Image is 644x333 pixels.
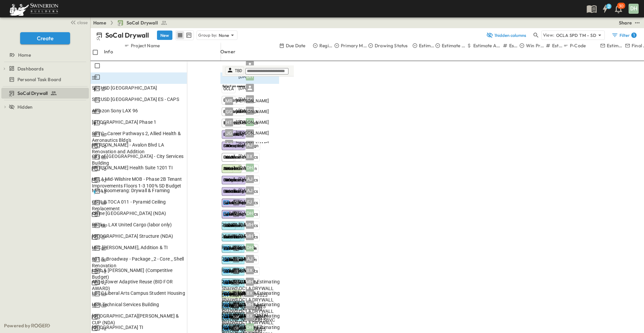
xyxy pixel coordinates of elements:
p: Project Name [131,42,160,49]
span: Meta Boomerang: Drywall & Framing [92,187,170,194]
span: 1 [233,233,236,239]
span: 4 [233,244,236,251]
p: Due Date [286,42,305,49]
p: OCLA SPD TM - SD [556,32,596,39]
span: Angel Tower Adaptive Reuse (BID FOR AWARD) [92,278,185,292]
div: table view [175,30,194,40]
h6: 1 [633,33,635,38]
p: View: [543,32,555,39]
span: Dashboards [17,65,44,72]
span: [GEOGRAPHIC_DATA][PERSON_NAME] & CUP (NDA) [92,313,185,326]
span: USC [PERSON_NAME], Addition & TI [92,244,168,251]
span: 5 [233,313,236,319]
div: GG [225,108,233,116]
span: SoCal Drywall [17,90,48,97]
div: DH [246,164,254,172]
div: JG [225,129,233,137]
span: Loeb & [PERSON_NAME] (Competitive Budget) [92,267,185,280]
p: Region [319,42,334,49]
h6: Select an owner [222,84,294,88]
span: [PERSON_NAME] [236,141,269,147]
p: None [219,32,229,39]
div: Owner [220,42,279,61]
div: DH [246,323,254,331]
div: AJ [225,140,233,148]
p: P-Code [570,42,586,49]
p: SoCal Drywall [105,31,149,40]
div: HT [225,118,233,126]
div: FJ [246,198,254,206]
div: Filter [611,32,637,39]
div: MR [225,97,233,105]
span: 1 [233,324,236,331]
div: AJ [246,175,254,183]
p: Win Probability [526,42,545,49]
div: MH [246,232,254,240]
span: LBCC Liberal Arts Campus Student Housing [92,290,185,296]
button: test [633,19,641,27]
span: 1 [233,267,236,274]
h6: 2 [608,4,610,9]
span: [PERSON_NAME] [236,119,269,126]
button: row view [176,31,184,39]
div: BX [246,312,254,320]
span: [GEOGRAPHIC_DATA] Structure (NDA) [92,233,173,239]
p: Estimate Status [442,42,467,49]
div: BX [246,266,254,274]
span: [PERSON_NAME] [236,109,269,115]
span: TBD [235,68,243,73]
button: 1hidden columns [482,31,531,40]
span: [PERSON_NAME] - Avalon Blvd LA Renovation and Addition [92,142,185,155]
div: DH [629,4,639,14]
div: AJ [246,255,254,263]
p: Estimate Type [419,42,435,49]
span: SBCUSD [GEOGRAPHIC_DATA] ES - CAPS [92,96,179,103]
p: Primary Market [341,42,368,49]
img: 6c363589ada0b36f064d841b69d3a419a338230e66bb0a533688fa5cc3e9e735.png [8,2,60,16]
p: Estimate Amount [473,42,502,49]
span: Personal Task Board [17,76,61,83]
div: Share [619,19,632,26]
span: UCLA Mid-Wilshire MOB - Phase 2B Tenant Improvements Floors 1-3 100% SD Budget [92,176,185,189]
button: Create [20,32,70,44]
a: Home [93,19,106,26]
div: Info [104,42,124,61]
span: [PERSON_NAME] [236,98,269,104]
div: BX [246,289,254,297]
span: [GEOGRAPHIC_DATA] Phase 1 [92,119,156,125]
span: 1 [233,278,236,285]
span: Racks - LAX United Cargo (labor only) [92,221,172,228]
div: AJ [246,186,254,195]
span: [GEOGRAPHIC_DATA] TI [92,324,143,331]
p: Estimate Number [552,42,563,49]
div: test [1,88,89,99]
span: SBVC - Career Pathways 2, Allied Health & Aeronautics Bldg's [92,130,185,144]
span: SBCUSD [GEOGRAPHIC_DATA] [92,85,157,91]
div: AJ [246,141,254,149]
button: kanban view [184,31,193,39]
span: Home [18,52,31,58]
button: New [157,31,172,40]
span: 1 [233,290,236,296]
span: City of [GEOGRAPHIC_DATA] - City Services Building [92,153,185,166]
p: Group by: [198,32,217,39]
span: 801 S. Broadway - Package _2 - Core _ Shell Renovation [92,256,185,269]
div: MH [246,300,254,309]
span: SoCal Drywall [126,19,158,26]
p: Drawing Status [375,42,408,49]
nav: breadcrumbs [93,19,171,26]
p: Estimate Lead [607,42,625,49]
span: Amazon Sony LAX 96 [92,107,138,114]
div: MH [246,278,254,286]
span: 1 [233,301,236,308]
div: DH [246,243,254,252]
div: BX [246,152,254,160]
span: [PERSON_NAME] Health Suite 1201 TI [92,164,173,171]
span: 1 [233,256,236,262]
span: USH Technical Services Building [92,301,159,308]
p: 30 [619,3,624,9]
span: [PERSON_NAME] [236,130,269,136]
span: CSULB TOCA 011 - Pyramid Ceiling Replacement [92,199,185,212]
